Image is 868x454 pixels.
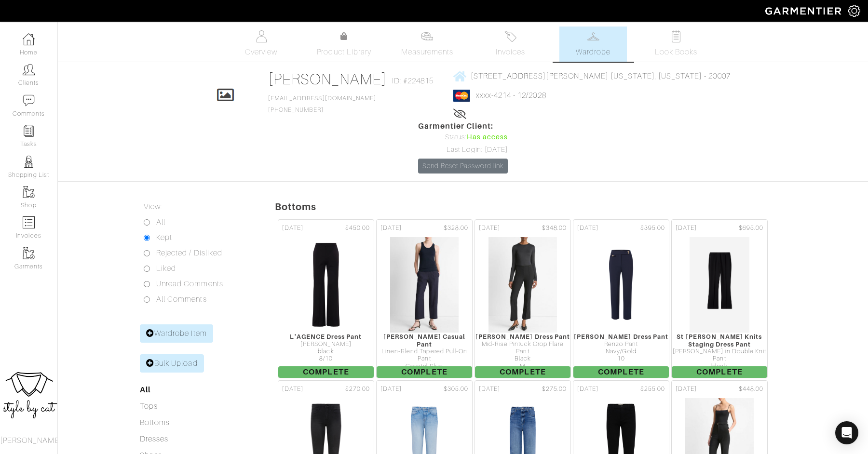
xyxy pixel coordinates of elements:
[23,64,35,76] img: clients-icon-6bae9207a08558b7cb47a8932f037763ab4055f8c8b6bfacd5dc20c3e0201464.png
[576,46,610,58] span: Wardrobe
[278,333,374,340] div: L'AGENCE Dress Pant
[471,72,731,80] span: [STREET_ADDRESS][PERSON_NAME] [US_STATE], [US_STATE] - 20007
[23,94,35,107] img: comment-icon-a0a6a9ef722e966f86d9cbdc48e553b5cf19dbc54f86b18d962a5391bc8f6eb6.png
[23,247,35,259] img: garments-icon-b7da505a4dc4fd61783c78ac3ca0ef83fa9d6f193b1c9dc38574b1d14d53ca28.png
[504,30,516,42] img: orders-27d20c2124de7fd6de4e0e44c1d41de31381a507db9b33961299e4e07d508b8c.svg
[479,385,500,394] span: [DATE]
[573,355,669,362] div: 10
[488,237,557,333] img: dn1iej7MDU43zDVWyhSVo46E
[476,27,544,62] a: Invoices
[278,355,374,362] div: 8/10
[453,90,470,102] img: mastercard-2c98a0d54659f76b027c6839bea21931c3e23d06ea5b2b5660056f2e14d2f154.png
[577,224,598,233] span: [DATE]
[277,218,375,379] a: [DATE] $450.00 L'AGENCE Dress Pant [PERSON_NAME] black 8/10 Complete
[670,30,682,42] img: todo-9ac3debb85659649dc8f770b8b6100bb5dab4b48dedcbae339e5042a72dfd3cc.svg
[268,95,376,113] span: [PHONE_NUMBER]
[559,27,627,62] a: Wardrobe
[672,333,767,348] div: St [PERSON_NAME] Knits Staging Dress Pant
[282,385,303,394] span: [DATE]
[278,341,374,348] div: [PERSON_NAME]
[401,46,454,58] span: Measurements
[587,30,599,42] img: wardrobe-487a4870c1b7c33e795ec22d11cfc2ed9d08956e64fb3008fe2437562e282088.svg
[655,46,698,58] span: Look Books
[228,27,295,62] a: Overview
[418,120,508,132] span: Garmentier Client:
[282,224,303,233] span: [DATE]
[475,363,570,370] div: M
[23,125,35,137] img: reminder-icon-8004d30b9f0a5d33ae49ab947aed9ed385cf756f9e5892f1edd6e32f2345188e.png
[689,237,749,333] img: hqiVAa3B9opzwWbbekhyzzEu
[311,31,378,58] a: Product Library
[760,2,848,19] img: garmentier-logo-header-white-b43fb05a5012e4ada735d5af1a66efaba907eab6374d6393d1fbf88cb4ef424d.png
[380,385,402,394] span: [DATE]
[23,216,35,228] img: orders-icon-0abe47150d42831381b5fb84f609e132dff9fe21cb692f30cb5eec754e2cba89.png
[392,75,434,87] span: ID: #224815
[421,30,433,42] img: measurements-466bbee1fd09ba9460f595b01e5d73f9e2bff037440d3c8f018324cb6cdf7a4a.svg
[140,385,150,394] a: All
[672,363,767,370] div: black
[278,366,374,378] span: Complete
[156,247,222,259] label: Rejected / Disliked
[418,145,508,155] div: Last Login: [DATE]
[377,366,472,378] span: Complete
[848,5,860,17] img: gear-icon-white-bd11855cb880d31180b6d7d6211b90ccbf57a29d726f0c71d8c61bd08dd39cc2.png
[573,341,669,348] div: Renzo Pant
[475,366,570,378] span: Complete
[275,201,868,213] h5: Bottoms
[390,237,459,333] img: 28mb5RfXdBn4gqPgFWRdQood
[670,218,769,379] a: [DATE] $695.00 St [PERSON_NAME] Knits Staging Dress Pant [PERSON_NAME] in Double Knit Pant black ...
[268,70,387,88] a: [PERSON_NAME]
[23,33,35,45] img: dashboard-icon-dbcd8f5a0b271acd01030246c82b418ddd0df26cd7fceb0bd07c9910d44c42f6.png
[676,385,697,394] span: [DATE]
[739,385,763,394] span: $448.00
[476,91,546,100] a: xxxx-4214 - 12/2028
[245,46,277,58] span: Overview
[453,70,731,82] a: [STREET_ADDRESS][PERSON_NAME] [US_STATE], [US_STATE] - 20007
[572,218,670,379] a: [DATE] $395.00 [PERSON_NAME] Dress Pant Renzo Pant Navy/Gold 10 Complete
[444,385,468,394] span: $305.00
[156,216,165,228] label: All
[317,46,371,58] span: Product Library
[835,421,858,444] div: Open Intercom Messenger
[479,224,500,233] span: [DATE]
[542,224,567,233] span: $348.00
[156,294,207,305] label: All Comments
[475,355,570,362] div: Black
[672,366,767,378] span: Complete
[418,159,508,174] a: Send Reset Password link
[672,348,767,363] div: [PERSON_NAME] in Double Knit Pant
[475,333,570,340] div: [PERSON_NAME] Dress Pant
[156,232,172,243] label: Kept
[156,263,176,274] label: Liked
[140,324,213,343] a: Wardrobe Item
[739,224,763,233] span: $695.00
[377,363,472,370] div: Coastal Blue
[676,224,697,233] span: [DATE]
[345,385,370,394] span: $270.00
[444,224,468,233] span: $328.00
[290,237,363,333] img: oGUk5aKPdVU6n6DVsJ9aLw2Y
[375,218,474,379] a: [DATE] $328.00 [PERSON_NAME] Casual Pant Linen-Blend Tapered Pull-On Pant Coastal Blue M Complete
[467,132,508,143] span: Has access
[573,333,669,340] div: [PERSON_NAME] Dress Pant
[573,366,669,378] span: Complete
[640,385,665,394] span: $255.00
[583,237,660,333] img: 5WNeew7BDuq8s2daebcz5hVX
[345,224,370,233] span: $450.00
[496,46,525,58] span: Invoices
[255,30,267,42] img: basicinfo-40fd8af6dae0f16599ec9e87c0ef1c0a1fdea2edbe929e3d69a839185d80c458.svg
[144,201,162,213] label: View:
[278,348,374,355] div: black
[642,27,710,62] a: Look Books
[140,418,170,427] a: Bottoms
[380,224,402,233] span: [DATE]
[393,27,461,62] a: Measurements
[475,341,570,356] div: Mid-Rise Pintuck Crop Flare Pant
[23,156,35,168] img: stylists-icon-eb353228a002819b7ec25b43dbf5f0378dd9e0616d9560372ff212230b889e62.png
[268,95,376,102] a: [EMAIL_ADDRESS][DOMAIN_NAME]
[573,348,669,355] div: Navy/Gold
[418,132,508,143] div: Status:
[577,385,598,394] span: [DATE]
[140,354,204,373] a: Bulk Upload
[542,385,567,394] span: $275.00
